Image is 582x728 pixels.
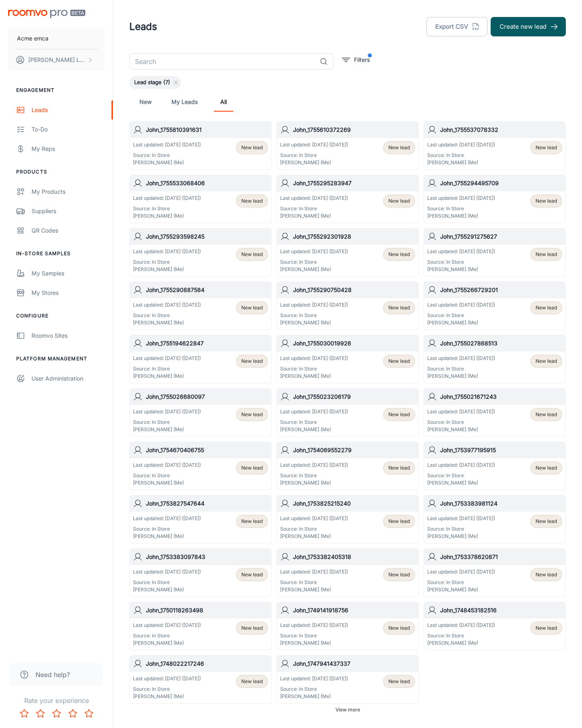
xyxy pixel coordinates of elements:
p: Source: In Store [280,419,348,426]
span: New lead [241,251,263,258]
p: Last updated: [DATE] ([DATE]) [280,195,348,202]
p: Source: In Store [133,152,201,159]
button: [PERSON_NAME] Leaptools [8,49,105,70]
h6: John_1753827547644 [146,499,268,508]
a: John_1755027868513Last updated: [DATE] ([DATE])Source: In Store[PERSON_NAME] (Me)New lead [424,335,566,383]
div: QR Codes [32,226,105,235]
a: John_1755610372269Last updated: [DATE] ([DATE])Source: In Store[PERSON_NAME] (Me)New lead [276,121,419,170]
h6: John_1754670406755 [146,446,268,455]
p: Last updated: [DATE] ([DATE]) [133,195,201,202]
p: Source: In Store [427,579,495,586]
a: John_1755291275627Last updated: [DATE] ([DATE])Source: In Store[PERSON_NAME] (Me)New lead [424,228,566,277]
p: Source: In Store [280,579,348,586]
p: [PERSON_NAME] (Me) [133,159,201,166]
p: [PERSON_NAME] (Me) [133,426,201,433]
p: [PERSON_NAME] (Me) [133,479,201,487]
span: New lead [241,304,263,311]
a: John_1753383097843Last updated: [DATE] ([DATE])Source: In Store[PERSON_NAME] (Me)New lead [129,548,272,597]
span: New lead [536,251,557,258]
p: Last updated: [DATE] ([DATE]) [280,408,348,415]
p: [PERSON_NAME] (Me) [427,533,495,540]
p: Last updated: [DATE] ([DATE]) [280,515,348,522]
p: Last updated: [DATE] ([DATE]) [427,568,495,576]
a: John_1753827547644Last updated: [DATE] ([DATE])Source: In Store[PERSON_NAME] (Me)New lead [129,495,272,544]
h6: John_1755030019926 [293,339,415,348]
span: New lead [536,144,557,151]
h6: John_1755290750428 [293,286,415,294]
p: Last updated: [DATE] ([DATE]) [133,355,201,362]
a: John_1755023206179Last updated: [DATE] ([DATE])Source: In Store[PERSON_NAME] (Me)New lead [276,388,419,437]
p: Source: In Store [133,419,201,426]
p: [PERSON_NAME] (Me) [133,639,201,647]
p: Last updated: [DATE] ([DATE]) [133,461,201,469]
p: Last updated: [DATE] ([DATE]) [133,248,201,255]
span: New lead [241,358,263,365]
a: John_1755292301928Last updated: [DATE] ([DATE])Source: In Store[PERSON_NAME] (Me)New lead [276,228,419,277]
p: Source: In Store [427,419,495,426]
p: [PERSON_NAME] (Me) [427,586,495,593]
p: [PERSON_NAME] (Me) [280,479,348,487]
h6: John_1755533068406 [146,179,268,188]
p: Last updated: [DATE] ([DATE]) [427,622,495,629]
p: [PERSON_NAME] (Me) [133,372,201,380]
img: Roomvo PRO Beta [8,10,85,18]
p: [PERSON_NAME] (Me) [280,266,348,273]
div: User Administration [32,374,105,383]
button: View more [332,704,363,716]
p: Last updated: [DATE] ([DATE]) [280,141,348,148]
a: All [214,92,233,112]
a: John_1754670406755Last updated: [DATE] ([DATE])Source: In Store[PERSON_NAME] (Me)New lead [129,442,272,490]
p: [PERSON_NAME] (Me) [280,319,348,326]
p: [PERSON_NAME] (Me) [280,639,348,647]
span: New lead [536,464,557,472]
p: Source: In Store [427,525,495,533]
button: Rate 5 star [81,705,97,722]
a: My Leads [171,92,198,112]
a: John_1755290750428Last updated: [DATE] ([DATE])Source: In Store[PERSON_NAME] (Me)New lead [276,281,419,330]
p: Rate your experience [6,696,106,705]
h6: John_1755295283947 [293,179,415,188]
div: Lead stage (7) [129,76,181,89]
p: [PERSON_NAME] (Me) [280,586,348,593]
p: [PERSON_NAME] (Me) [427,212,495,220]
div: My Samples [32,269,105,278]
button: filter [340,53,372,66]
h6: John_1755810391631 [146,125,268,134]
p: [PERSON_NAME] (Me) [280,212,348,220]
p: [PERSON_NAME] (Me) [133,319,201,326]
p: Source: In Store [280,258,348,266]
button: Rate 3 star [48,705,65,722]
p: Source: In Store [133,525,201,533]
p: Source: In Store [280,525,348,533]
p: [PERSON_NAME] (Me) [427,319,495,326]
h6: John_1750118263498 [146,606,268,615]
span: Lead stage (7) [129,78,175,87]
p: [PERSON_NAME] (Me) [427,372,495,380]
a: John_1748453182516Last updated: [DATE] ([DATE])Source: In Store[PERSON_NAME] (Me)New lead [424,602,566,650]
h6: John_1753825215240 [293,499,415,508]
h6: John_1755021671243 [440,392,562,401]
p: Source: In Store [280,632,348,639]
p: [PERSON_NAME] Leaptools [28,55,85,64]
p: Last updated: [DATE] ([DATE]) [133,141,201,148]
span: New lead [536,197,557,205]
span: New lead [241,571,263,578]
div: Roomvo Sites [32,331,105,340]
p: [PERSON_NAME] (Me) [133,266,201,273]
h6: John_1753382405318 [293,552,415,561]
p: [PERSON_NAME] (Me) [427,159,495,166]
p: Source: In Store [280,205,348,212]
span: New lead [388,197,410,205]
span: New lead [241,197,263,205]
p: [PERSON_NAME] (Me) [133,533,201,540]
span: New lead [536,571,557,578]
p: Last updated: [DATE] ([DATE]) [280,248,348,255]
span: New lead [241,464,263,472]
span: New lead [388,304,410,311]
a: John_1753383981124Last updated: [DATE] ([DATE])Source: In Store[PERSON_NAME] (Me)New lead [424,495,566,544]
span: New lead [388,358,410,365]
h6: John_1747941437337 [293,659,415,668]
a: John_1755026680097Last updated: [DATE] ([DATE])Source: In Store[PERSON_NAME] (Me)New lead [129,388,272,437]
a: John_1755194622847Last updated: [DATE] ([DATE])Source: In Store[PERSON_NAME] (Me)New lead [129,335,272,383]
h6: John_1755610372269 [293,125,415,134]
